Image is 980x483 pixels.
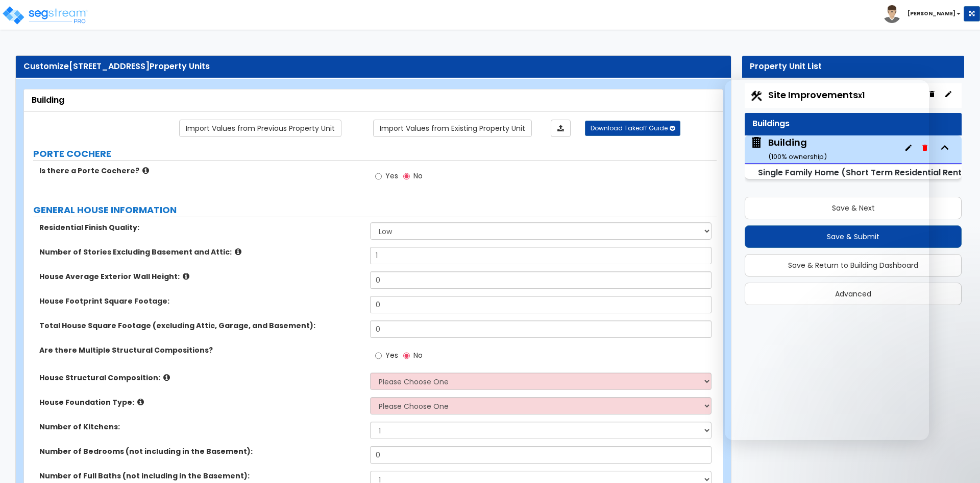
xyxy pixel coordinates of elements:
[403,171,410,182] input: No
[179,120,341,137] a: Import the dynamic attribute values from previous properties.
[375,350,382,361] input: Yes
[883,5,901,23] img: avatar.png
[39,345,362,355] label: Are there Multiple Structural Compositions?
[163,374,170,381] i: click for more info!
[385,350,398,360] span: Yes
[403,350,410,361] input: No
[39,422,362,432] label: Number of Kitchens:
[39,222,362,233] label: Residential Finish Quality:
[69,60,150,72] span: [STREET_ADDRESS]
[32,95,715,106] div: Building
[33,147,717,160] label: PORTE COCHERE
[23,61,723,73] div: Customize Property Units
[551,120,571,137] a: Import the dynamic attributes value through Excel sheet
[39,471,362,481] label: Number of Full Baths (not including in the Basement):
[235,248,241,256] i: click for more info!
[39,397,362,407] label: House Foundation Type:
[908,10,955,17] b: [PERSON_NAME]
[33,203,717,217] label: GENERAL HOUSE INFORMATION
[385,171,398,181] span: Yes
[39,373,362,383] label: House Structural Composition:
[725,80,929,440] iframe: Intercom live chat
[39,296,362,306] label: House Footprint Square Footage:
[375,171,382,182] input: Yes
[413,350,423,360] span: No
[137,398,144,406] i: click for more info!
[413,171,423,181] span: No
[373,120,532,137] a: Import the dynamic attribute values from existing properties.
[39,166,362,176] label: Is there a Porte Cochere?
[39,247,362,257] label: Number of Stories Excluding Basement and Attic:
[142,167,149,174] i: click for more info!
[904,448,929,473] iframe: Intercom live chat
[585,121,680,136] button: Download Takeoff Guide
[39,446,362,456] label: Number of Bedrooms (not including in the Basement):
[750,61,957,73] div: Property Unit List
[591,124,668,132] span: Download Takeoff Guide
[183,272,189,280] i: click for more info!
[2,5,88,26] img: logo_pro_r.png
[39,271,362,282] label: House Average Exterior Wall Height:
[39,320,362,331] label: Total House Square Footage (excluding Attic, Garage, and Basement):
